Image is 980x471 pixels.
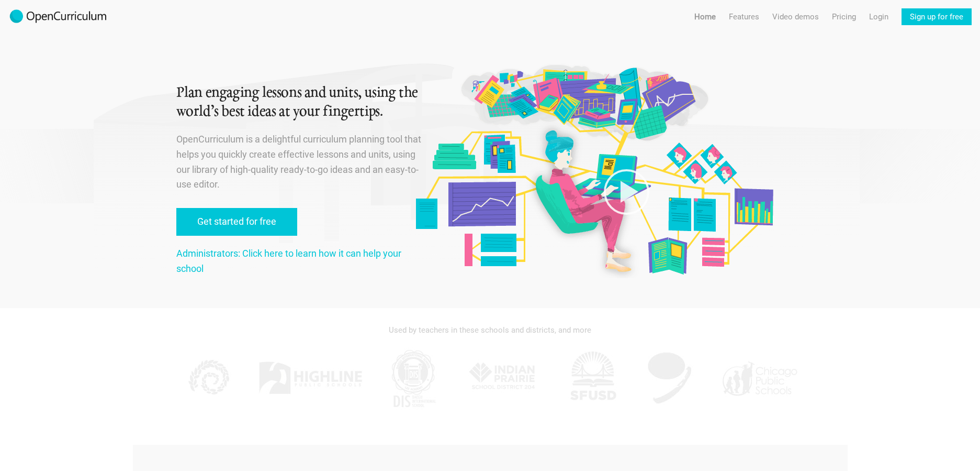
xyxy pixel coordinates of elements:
img: AGK.jpg [644,347,696,410]
img: 2017-logo-m.png [8,8,108,25]
img: IPSD.jpg [464,347,542,410]
img: SFUSD.jpg [567,347,619,410]
img: KPPCS.jpg [182,347,234,410]
img: DIS.jpg [387,347,440,410]
img: Original illustration by Malisa Suchanya, Oakland, CA (malisasuchanya.com) [412,63,776,278]
img: CPS.jpg [720,347,798,410]
div: Used by teachers in these schools and districts, and more [176,319,804,342]
p: OpenCurriculum is a delightful curriculum planning tool that helps you quickly create effective l... [176,132,423,192]
img: Highline.jpg [258,347,363,410]
h1: Plan engaging lessons and units, using the world’s best ideas at your fingertips. [176,84,423,122]
a: Features [729,8,759,25]
a: Administrators: Click here to learn how it can help your school [176,248,401,274]
a: Login [869,8,888,25]
a: Video demos [772,8,819,25]
a: Home [694,8,716,25]
a: Sign up for free [902,8,972,25]
a: Pricing [832,8,856,25]
a: Get started for free [176,208,297,236]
